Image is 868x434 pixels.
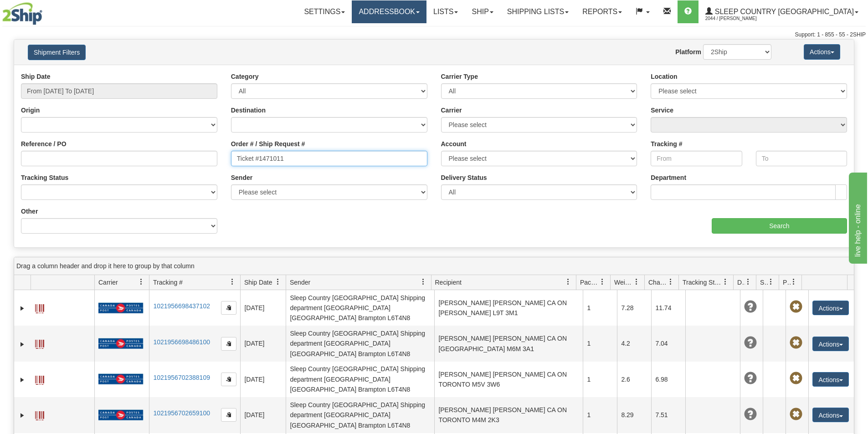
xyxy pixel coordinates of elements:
[18,340,27,349] a: Expand
[231,139,305,148] label: Order # / Ship Request #
[651,173,686,182] label: Department
[617,290,651,326] td: 7.28
[35,372,44,386] a: Label
[18,375,27,384] a: Expand
[98,338,143,349] img: 20 - Canada Post
[718,274,733,290] a: Tracking Status filter column settings
[648,278,668,287] span: Charge
[21,173,68,182] label: Tracking Status
[2,31,866,39] div: Support: 1 - 855 - 55 - 2SHIP
[763,274,779,290] a: Shipment Issues filter column settings
[595,274,610,290] a: Packages filter column settings
[756,151,847,166] input: To
[744,301,757,313] span: Unknown
[712,218,847,234] input: Search
[441,106,462,115] label: Carrier
[744,372,757,385] span: Unknown
[434,362,583,397] td: [PERSON_NAME] [PERSON_NAME] CA ON TORONTO M5V 3W6
[675,47,701,56] label: Platform
[783,278,791,287] span: Pickup Status
[812,408,849,422] button: Actions
[286,362,434,397] td: Sleep Country [GEOGRAPHIC_DATA] Shipping department [GEOGRAPHIC_DATA] [GEOGRAPHIC_DATA] Brampton ...
[286,290,434,326] td: Sleep Country [GEOGRAPHIC_DATA] Shipping department [GEOGRAPHIC_DATA] [GEOGRAPHIC_DATA] Brampton ...
[663,274,678,290] a: Charge filter column settings
[790,372,802,385] span: Pickup Not Assigned
[134,274,149,290] a: Carrier filter column settings
[35,407,44,422] a: Label
[617,397,651,433] td: 8.29
[651,362,685,397] td: 6.98
[426,0,465,23] a: Lists
[7,5,84,16] div: live help - online
[153,302,210,310] a: 1021956698437102
[153,338,210,346] a: 1021956698486100
[231,72,259,81] label: Category
[699,0,865,23] a: Sleep Country [GEOGRAPHIC_DATA] 2044 / [PERSON_NAME]
[35,300,44,315] a: Label
[270,274,286,290] a: Ship Date filter column settings
[286,397,434,433] td: Sleep Country [GEOGRAPHIC_DATA] Shipping department [GEOGRAPHIC_DATA] [GEOGRAPHIC_DATA] Brampton ...
[583,362,617,397] td: 1
[583,290,617,326] td: 1
[583,326,617,361] td: 1
[790,301,802,313] span: Pickup Not Assigned
[737,278,745,287] span: Delivery Status
[804,44,840,60] button: Actions
[21,106,40,115] label: Origin
[651,106,673,115] label: Service
[244,278,272,287] span: Ship Date
[290,278,310,287] span: Sender
[98,409,143,421] img: 20 - Canada Post
[580,278,599,287] span: Packages
[98,302,143,314] img: 20 - Canada Post
[98,278,118,287] span: Carrier
[617,326,651,361] td: 4.2
[812,337,849,351] button: Actions
[28,45,86,60] button: Shipment Filters
[500,0,575,23] a: Shipping lists
[98,373,143,385] img: 20 - Canada Post
[14,257,854,275] div: grid grouping header
[651,326,685,361] td: 7.04
[651,139,682,148] label: Tracking #
[221,373,236,386] button: Copy to clipboard
[153,278,183,287] span: Tracking #
[441,173,487,182] label: Delivery Status
[434,326,583,361] td: [PERSON_NAME] [PERSON_NAME] CA ON [GEOGRAPHIC_DATA] M6M 3A1
[221,337,236,351] button: Copy to clipboard
[21,207,38,216] label: Other
[21,72,51,81] label: Ship Date
[2,2,42,25] img: logo2044.jpg
[231,173,252,182] label: Sender
[617,362,651,397] td: 2.6
[240,290,286,326] td: [DATE]
[786,274,801,290] a: Pickup Status filter column settings
[790,337,802,349] span: Pickup Not Assigned
[286,326,434,361] td: Sleep Country [GEOGRAPHIC_DATA] Shipping department [GEOGRAPHIC_DATA] [GEOGRAPHIC_DATA] Brampton ...
[705,14,774,23] span: 2044 / [PERSON_NAME]
[651,290,685,326] td: 11.74
[352,0,426,23] a: Addressbook
[629,274,644,290] a: Weight filter column settings
[221,301,236,315] button: Copy to clipboard
[651,397,685,433] td: 7.51
[740,274,756,290] a: Delivery Status filter column settings
[21,139,67,148] label: Reference / PO
[221,408,236,422] button: Copy to clipboard
[683,278,722,287] span: Tracking Status
[435,278,462,287] span: Recipient
[35,336,44,350] a: Label
[225,274,240,290] a: Tracking # filter column settings
[441,72,478,81] label: Carrier Type
[790,408,802,421] span: Pickup Not Assigned
[18,304,27,313] a: Expand
[575,0,629,23] a: Reports
[416,274,431,290] a: Sender filter column settings
[240,362,286,397] td: [DATE]
[614,278,633,287] span: Weight
[760,278,768,287] span: Shipment Issues
[651,72,677,81] label: Location
[153,374,210,381] a: 1021956702388109
[240,326,286,361] td: [DATE]
[153,409,210,417] a: 1021956702659100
